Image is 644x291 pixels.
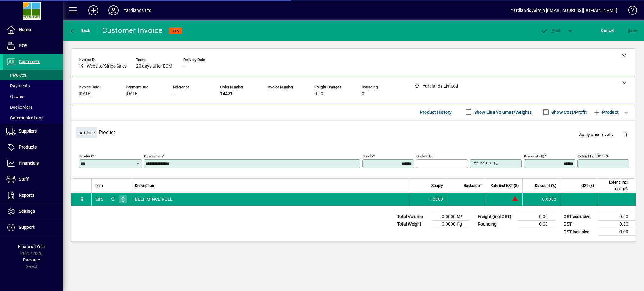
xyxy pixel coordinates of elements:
span: - [267,91,269,96]
button: Cancel [599,25,616,36]
span: Staff [19,177,29,182]
span: 0 [362,91,364,96]
span: Financials [19,161,39,166]
button: Close [76,127,97,138]
span: Apply price level [579,131,615,138]
td: 0.00 [598,228,636,236]
label: Show Line Volumes/Weights [473,109,532,115]
a: Communications [3,113,63,123]
span: Quotes [6,94,24,99]
a: Support [3,220,63,235]
mat-label: Discount (%) [524,154,544,158]
div: Customer Invoice [102,25,163,36]
span: Settings [19,209,35,214]
a: Products [3,140,63,155]
span: NEW [172,29,180,33]
span: [DATE] [126,91,139,96]
td: 0.00 [598,221,636,228]
span: POS [19,43,27,48]
button: Product [590,107,622,118]
a: Suppliers [3,124,63,139]
span: Products [19,145,37,150]
span: Home [19,27,31,32]
td: Rounding [475,221,518,228]
button: Back [68,25,92,36]
span: Customers [19,59,40,64]
span: 19 - Website/Stripe Sales [79,64,127,69]
a: Settings [3,204,63,219]
span: Description [135,182,154,189]
span: Extend incl GST ($) [602,179,628,193]
span: S [628,28,630,33]
span: Product [593,107,619,117]
td: 0.00 [518,221,555,228]
label: Show Cost/Profit [550,109,587,115]
div: Yardlands Admin [EMAIL_ADDRESS][DOMAIN_NAME] [511,5,617,15]
span: Financial Year [18,244,45,249]
button: Delete [618,127,633,142]
a: Home [3,22,63,38]
app-page-header-button: Close [74,129,99,135]
span: 0.00 [314,91,323,96]
span: Item [95,182,103,189]
td: Total Weight [394,221,432,228]
td: 0.00 [598,213,636,221]
a: Financials [3,156,63,171]
div: Product [71,121,636,144]
span: Back [69,28,91,33]
span: Suppliers [19,129,37,134]
span: Yardlands Limited [109,196,116,203]
td: Total Volume [394,213,432,221]
span: - [173,91,174,96]
td: GST [560,221,598,228]
div: Yardlands Ltd [124,5,152,15]
span: 20 days after EOM [136,64,172,69]
mat-label: Backorder [416,154,433,158]
span: Communications [6,115,43,120]
a: POS [3,38,63,54]
mat-label: Rate incl GST ($) [471,161,498,165]
button: Save [626,25,639,36]
span: Supply [431,182,443,189]
a: Payments [3,80,63,91]
span: Backorder [464,182,481,189]
mat-label: Supply [363,154,373,158]
td: GST inclusive [560,228,598,236]
td: 0.0000 M³ [432,213,469,221]
a: Invoices [3,70,63,80]
td: GST exclusive [560,213,598,221]
button: Profile [103,5,124,16]
span: [DATE] [79,91,92,96]
a: Backorders [3,102,63,113]
td: 0.0000 [522,193,560,206]
a: Quotes [3,91,63,102]
td: Freight (incl GST) [475,213,518,221]
span: GST ($) [581,182,594,189]
td: 0.00 [518,213,555,221]
button: Product History [417,107,454,118]
button: Post [537,25,564,36]
a: Staff [3,172,63,187]
span: BEEF MINCE ROLL [135,196,173,202]
span: ost [541,28,561,33]
span: Payments [6,83,30,88]
span: Product History [420,107,452,117]
td: 0.0000 Kg [432,221,469,228]
span: P [552,28,554,33]
span: Cancel [601,25,615,36]
app-page-header-button: Delete [618,132,633,137]
button: Apply price level [576,129,618,140]
span: 14421 [220,91,233,96]
span: ave [628,25,637,36]
span: Backorders [6,105,32,110]
button: Add [83,5,103,16]
span: Discount (%) [535,182,556,189]
span: Close [78,128,95,138]
mat-label: Description [144,154,163,158]
app-page-header-button: Back [63,25,97,36]
span: Support [19,225,35,230]
span: Invoices [6,73,26,78]
span: Rate incl GST ($) [491,182,519,189]
span: Reports [19,193,34,198]
mat-label: Extend incl GST ($) [578,154,609,158]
